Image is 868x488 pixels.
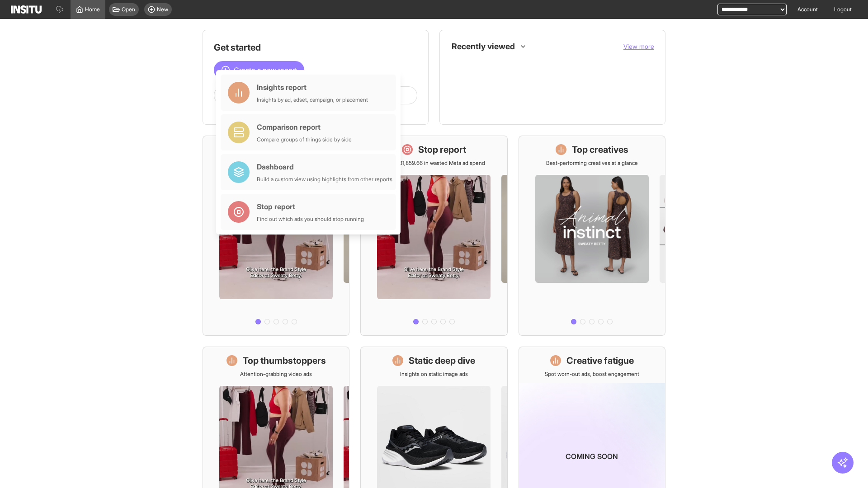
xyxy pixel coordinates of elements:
div: Insights by ad, adset, campaign, or placement [257,96,368,103]
a: What's live nowSee all active ads instantly [203,136,349,336]
h1: Get started [214,41,417,54]
h1: Static deep dive [409,354,475,367]
div: Comparison report [257,122,352,132]
button: Create a new report [214,61,304,79]
p: Attention-grabbing video ads [240,371,312,378]
div: Stop report [257,201,364,212]
div: Dashboard [257,161,392,172]
span: Create a new report [234,65,297,75]
button: View more [623,42,654,51]
span: Open [122,6,135,13]
img: Logo [11,5,42,14]
span: New [157,6,168,13]
p: Save £31,859.66 in wasted Meta ad spend [383,160,485,167]
span: View more [623,42,654,50]
a: Top creativesBest-performing creatives at a glance [519,136,665,336]
h1: Top creatives [572,143,628,156]
div: Insights report [257,82,368,93]
a: Stop reportSave £31,859.66 in wasted Meta ad spend [360,136,507,336]
h1: Stop report [418,143,466,156]
div: Find out which ads you should stop running [257,216,364,223]
p: Best-performing creatives at a glance [546,160,638,167]
span: Home [85,6,100,13]
div: Compare groups of things side by side [257,136,352,143]
div: Build a custom view using highlights from other reports [257,176,392,183]
p: Insights on static image ads [400,371,468,378]
h1: Top thumbstoppers [243,354,326,367]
